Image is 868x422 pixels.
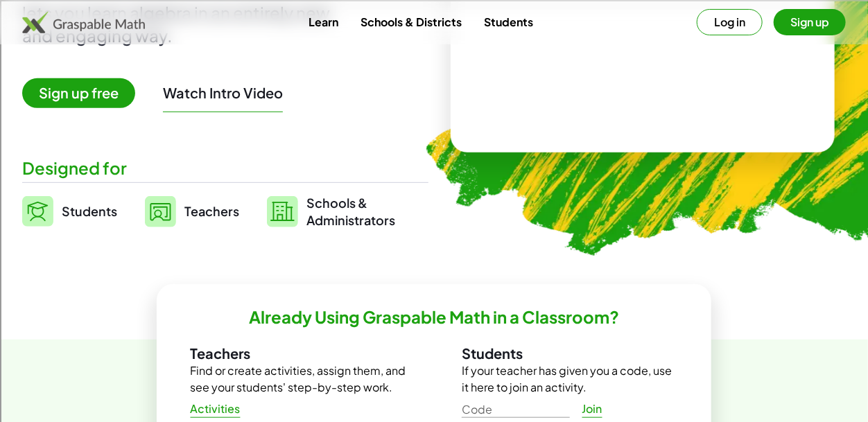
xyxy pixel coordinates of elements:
a: Schools &Administrators [267,194,395,229]
img: svg%3e [22,196,53,227]
div: Sort New > Old [6,18,862,30]
span: Teachers [184,203,239,219]
img: svg%3e [267,196,298,227]
img: svg%3e [145,196,176,227]
a: Schools & Districts [349,9,473,35]
button: Sign up [774,9,846,35]
span: Sign up free [22,78,135,108]
a: Learn [297,9,349,35]
div: Options [6,55,862,68]
div: Move To ... [6,30,862,43]
a: Students [473,9,544,35]
button: Log in [697,9,763,35]
div: Rename [6,80,862,93]
div: Sign out [6,68,862,80]
span: Students [62,203,117,219]
button: Watch Intro Video [163,84,283,102]
a: Teachers [145,194,239,229]
div: Delete [6,43,862,55]
span: Schools & Administrators [306,194,395,229]
div: Move To ... [6,93,862,105]
div: Designed for [22,157,428,179]
div: Sort A > Z [6,6,862,18]
a: Students [22,194,117,229]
